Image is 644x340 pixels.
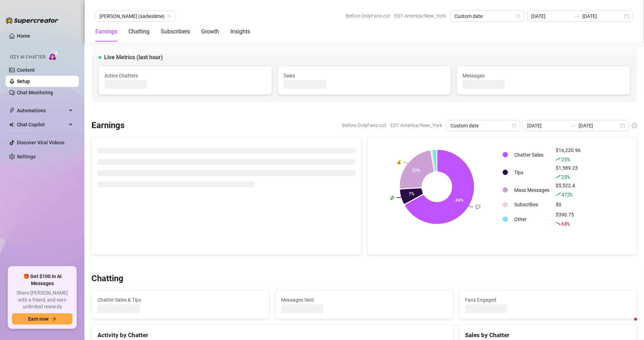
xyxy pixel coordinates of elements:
[12,313,72,325] button: Earn nowarrow-right
[6,17,58,24] img: logo-BBDzfeDw.svg
[527,122,567,130] input: Start date
[17,154,36,159] a: Settings
[579,122,619,130] input: End date
[556,146,581,163] div: $16,220.96
[475,204,480,209] text: 💬
[561,220,569,227] span: 68 %
[465,296,631,304] span: Fans Engaged
[17,33,30,39] a: Home
[556,221,561,226] span: fall
[95,27,117,36] div: Earnings
[561,191,572,198] span: 472 %
[97,296,263,304] span: Chatter Sales & Tips
[394,11,446,21] span: EDT America/New_York
[556,192,561,197] span: rise
[574,13,580,19] span: to
[51,316,56,321] span: arrow-right
[511,199,552,210] td: Subscribes
[17,119,67,130] span: Chat Copilot
[570,123,576,128] span: swap-right
[574,13,580,19] span: swap-right
[91,273,123,284] h3: Chatting
[561,174,569,180] span: 25 %
[201,27,219,36] div: Growth
[167,14,171,18] span: team
[17,90,53,95] a: Chat Monitoring
[100,11,171,21] span: Sadie (sadieslime)
[556,201,581,208] div: $0
[17,78,30,84] a: Setup
[9,122,14,127] img: Chat Copilot
[97,330,447,340] div: Activity by Chatter
[396,159,401,165] text: 💰
[17,105,67,116] span: Automations
[556,182,581,199] div: $5,522.4
[531,12,571,20] input: Start date
[104,53,163,62] span: Live Metrics (last hour)
[12,290,72,310] span: Share [PERSON_NAME] with a friend, and earn unlimited rewards
[17,67,35,73] a: Content
[91,120,125,131] h3: Earnings
[28,316,49,322] span: Earn now
[632,123,637,128] span: info-circle
[10,54,45,61] span: Izzy AI Chatter
[281,296,447,304] span: Messages Sent
[9,108,15,113] span: thunderbolt
[342,120,386,131] span: Before OnlyFans cut
[454,11,520,21] span: Custom date
[512,124,516,128] span: calendar
[48,51,59,61] img: AI Chatter
[511,146,552,163] td: Chatter Sales
[451,120,516,131] span: Custom date
[12,273,72,287] span: 🎁 Get $100 in AI Messages
[511,164,552,181] td: Tips
[389,195,394,200] text: 💸
[516,14,520,18] span: calendar
[556,157,561,162] span: rise
[556,211,581,228] div: $390.75
[561,156,569,163] span: 25 %
[582,12,623,20] input: End date
[511,211,552,228] td: Other
[161,27,190,36] div: Subscribers
[570,123,576,128] span: to
[283,72,445,80] span: Sales
[556,174,561,179] span: rise
[556,164,581,181] div: $1,589.23
[230,27,250,36] div: Insights
[128,27,149,36] div: Chatting
[17,140,64,145] a: Discover Viral Videos
[346,11,390,21] span: Before OnlyFans cut
[465,330,631,340] div: Sales by Chatter
[463,72,624,80] span: Messages
[390,120,442,131] span: EDT America/New_York
[104,72,266,80] span: Active Chatters
[620,316,637,333] iframe: Intercom live chat
[511,182,552,199] td: Mass Messages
